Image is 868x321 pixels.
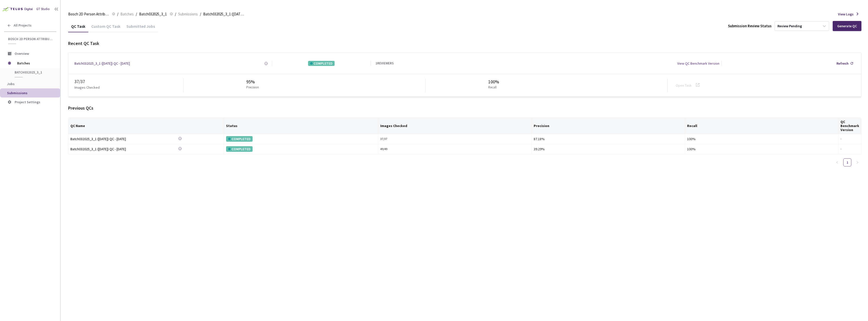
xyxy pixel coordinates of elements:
a: Batch032025_3_1 ([DATE]) QC - [DATE] [74,61,130,66]
div: 87.18% [534,136,683,142]
div: COMPLETED [308,61,335,66]
a: Batch032025_3_1 ([DATE]) QC - [DATE] [70,146,141,152]
span: Submissions [178,11,198,17]
span: Batches [17,58,52,68]
li: Previous Page [833,158,841,166]
th: Precision [532,118,685,134]
div: 37 / 37 [74,78,183,85]
div: Review Pending [777,24,802,29]
div: GT Studio [36,7,50,12]
a: Batches [119,11,135,17]
span: Project Settings [15,100,40,104]
div: 95% [246,79,261,85]
div: 49 / 49 [380,147,529,152]
span: left [836,161,839,164]
div: 100% [687,136,836,142]
span: right [856,161,859,164]
div: 100% [488,79,499,85]
div: Submission Review Status [728,23,772,29]
span: Bosch 2D Person Attributes [68,11,109,17]
a: 1 [844,159,851,166]
span: Batch032025_3_1 ([DATE]) [203,11,244,17]
div: COMPLETED [226,146,253,152]
p: Recall [488,85,497,90]
span: Overview [15,51,29,56]
span: Batch032025_3_1 [139,11,167,17]
span: Submissions [7,91,28,95]
p: Precision [246,85,259,90]
span: All Projects [14,23,32,28]
a: Batch032025_3_1 ([DATE]) QC - [DATE] [70,136,141,142]
div: Submitted Jobs [123,24,158,32]
button: left [833,158,841,166]
button: right [853,158,861,166]
span: View Logs [838,12,854,17]
div: Batch032025_3_1 ([DATE]) QC - [DATE] [70,146,141,152]
th: Status [224,118,378,134]
th: Recall [685,118,838,134]
a: Open Task [676,83,692,88]
th: QC Name [68,118,224,134]
th: Images Checked [378,118,532,134]
div: 100% [687,146,836,152]
div: Refresh [836,61,849,66]
div: Custom QC Task [88,24,123,32]
div: 1 REVIEWERS [375,61,394,66]
a: Submissions [177,11,199,17]
li: / [200,11,201,17]
div: 37 / 37 [380,137,529,141]
th: QC Benchmark Version [838,118,861,134]
span: Batches [120,11,134,17]
div: - [840,137,859,141]
li: 1 [843,158,851,166]
li: / [117,11,118,17]
li: / [175,11,176,17]
div: Recent QC Task [68,40,861,47]
div: Previous QCs [68,105,861,111]
span: Batch032025_3_1 [15,70,52,75]
span: Jobs [7,82,15,86]
span: Bosch 2D Person Attributes [8,37,53,41]
div: COMPLETED [226,136,253,142]
li: Next Page [853,158,861,166]
li: / [136,11,137,17]
div: - [840,147,859,152]
p: Images Checked [74,85,100,90]
div: QC Task [68,24,88,32]
div: View QC Benchmark Version [677,61,719,66]
div: 39.29% [534,146,683,152]
div: Generate QC [837,24,857,28]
